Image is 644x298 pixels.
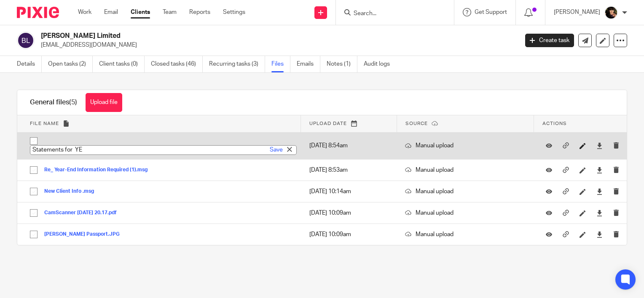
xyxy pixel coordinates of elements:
a: Settings [223,8,245,16]
a: Recurring tasks (3) [209,56,265,72]
span: Source [405,121,428,126]
a: Team [163,8,177,16]
p: Manual upload [405,187,526,196]
img: svg%3E [17,32,35,49]
p: [DATE] 10:14am [309,187,389,196]
input: Search [353,10,429,18]
input: Select [26,133,42,149]
a: Details [17,56,42,72]
a: Email [104,8,118,16]
button: Upload file [86,93,122,112]
span: Get Support [475,9,507,15]
input: Select [26,226,42,242]
p: Manual upload [405,230,526,239]
span: File name [30,121,59,126]
a: Work [78,8,91,16]
a: Clients [131,8,150,16]
span: Actions [542,121,567,126]
span: Upload date [309,121,347,126]
a: Files [271,56,290,72]
p: [EMAIL_ADDRESS][DOMAIN_NAME] [41,41,513,49]
h1: General files [30,98,77,107]
p: [DATE] 8:53am [309,166,389,174]
button: Re_ Year-End Information Required (1).msg [44,167,154,173]
span: (5) [69,99,77,106]
a: Notes (1) [327,56,357,72]
input: Select [26,184,42,200]
a: Download [596,166,603,174]
button: CamScanner [DATE] 20.17.pdf [44,210,123,216]
p: Manual upload [405,209,526,217]
button: New Client Info .msg [44,189,100,194]
p: [PERSON_NAME] [554,8,600,16]
a: Emails [297,56,320,72]
button: [PERSON_NAME] Passport.JPG [44,231,126,237]
a: Closed tasks (46) [151,56,203,72]
a: Reports [189,8,210,16]
a: Client tasks (0) [99,56,145,72]
p: [DATE] 10:09am [309,230,389,239]
a: Audit logs [364,56,396,72]
p: Manual upload [405,141,526,150]
a: Download [596,230,603,239]
input: Select [26,205,42,221]
a: Download [596,141,603,150]
a: Save [270,146,283,154]
p: Manual upload [405,166,526,174]
h2: [PERSON_NAME] Limited [41,32,418,40]
a: Create task [525,34,574,47]
a: Download [596,209,603,217]
img: Pixie [17,7,59,18]
p: [DATE] 10:09am [309,209,389,217]
img: 20210723_200136.jpg [604,6,618,19]
p: [DATE] 8:54am [309,141,389,150]
input: Select [26,162,42,178]
a: Download [596,187,603,196]
a: Open tasks (2) [48,56,93,72]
